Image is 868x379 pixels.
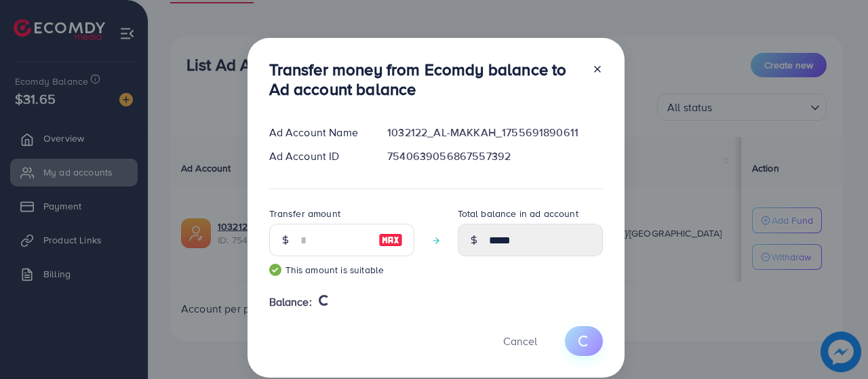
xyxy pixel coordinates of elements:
label: Transfer amount [269,207,340,220]
img: image [378,232,403,248]
img: guide [269,264,281,276]
label: Total balance in ad account [458,207,578,220]
h3: Transfer money from Ecomdy balance to Ad account balance [269,60,581,99]
div: Ad Account Name [258,125,377,140]
button: Cancel [486,326,554,355]
div: Ad Account ID [258,148,377,164]
div: 1032122_AL-MAKKAH_1755691890611 [376,125,613,140]
span: Cancel [503,334,537,348]
div: 7540639056867557392 [376,148,613,164]
span: Balance: [269,294,312,310]
small: This amount is suitable [269,263,414,277]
